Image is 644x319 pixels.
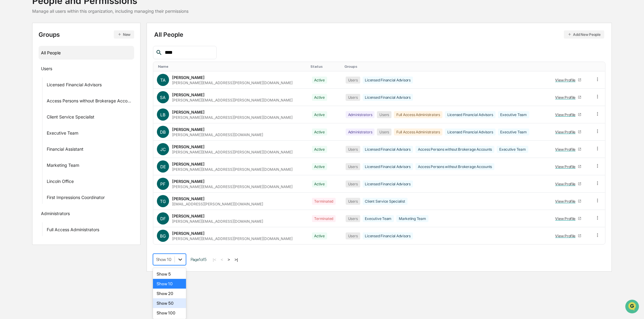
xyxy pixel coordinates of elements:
[346,180,360,187] div: Users
[172,150,293,154] div: [PERSON_NAME][EMAIL_ADDRESS][PERSON_NAME][DOMAIN_NAME]
[47,130,78,138] div: Executive Team
[555,130,578,134] div: View Profile
[312,77,327,84] div: Active
[312,129,327,135] div: Active
[415,146,494,153] div: Access Persons without Brokerage Accounts
[497,146,528,153] div: Executive Team
[6,46,17,57] img: 1746055101610-c473b297-6a78-478c-a979-82029cc54cd1
[445,111,496,118] div: Licensed Financial Advisors
[172,127,205,132] div: [PERSON_NAME]
[555,95,578,100] div: View Profile
[32,9,188,14] div: Manage all users within this organization, including managing their permissions
[172,98,293,102] div: [PERSON_NAME][EMAIL_ADDRESS][PERSON_NAME][DOMAIN_NAME]
[12,77,39,83] span: Preclearance
[396,215,429,222] div: Marketing Team
[160,199,166,204] span: TG
[47,227,99,234] div: Full Access Administrators
[553,214,584,223] a: View Profile
[160,233,166,238] span: BG
[555,216,578,221] div: View Profile
[346,215,360,222] div: Users
[312,111,327,118] div: Active
[41,211,70,218] div: Administrators
[172,162,205,166] div: [PERSON_NAME]
[312,198,336,205] div: Terminated
[312,94,327,101] div: Active
[172,144,205,149] div: [PERSON_NAME]
[312,163,327,170] div: Active
[4,86,41,97] a: 🔎Data Lookup
[311,64,340,69] div: Toggle SortBy
[41,66,52,73] div: Users
[6,13,110,22] p: How can we help?
[346,129,375,135] div: Administrators
[172,231,205,236] div: [PERSON_NAME]
[160,147,166,152] span: JC
[346,94,360,101] div: Users
[160,129,166,135] span: DB
[555,182,578,186] div: View Profile
[21,46,100,53] div: Start new chat
[60,103,73,108] span: Pylon
[363,215,394,222] div: Executive Team
[346,198,360,205] div: Users
[158,64,306,69] div: Toggle SortBy
[363,94,413,101] div: Licensed Financial Advisors
[172,214,205,218] div: [PERSON_NAME]
[44,77,49,82] div: 🗄️
[47,82,102,89] div: Licensed Financial Advisors
[555,234,578,238] div: View Profile
[312,180,327,187] div: Active
[160,216,166,221] span: DF
[42,74,78,85] a: 🗄️Attestations
[363,146,413,153] div: Licensed Financial Advisors
[312,232,327,239] div: Active
[172,236,293,241] div: [PERSON_NAME][EMAIL_ADDRESS][PERSON_NAME][DOMAIN_NAME]
[47,179,74,186] div: Lincoln Office
[553,110,584,119] a: View Profile
[415,163,494,170] div: Access Persons without Brokerage Accounts
[41,48,132,58] div: All People
[161,181,166,187] span: PF
[219,257,225,262] button: <
[363,163,413,170] div: Licensed Financial Advisors
[153,298,186,308] div: Show 50
[172,81,293,85] div: [PERSON_NAME][EMAIL_ADDRESS][PERSON_NAME][DOMAIN_NAME]
[153,308,186,318] div: Show 100
[555,199,578,204] div: View Profile
[555,78,578,82] div: View Profile
[344,64,547,69] div: Toggle SortBy
[172,92,205,97] div: [PERSON_NAME]
[50,77,75,83] span: Attestations
[4,74,42,85] a: 🖐️Preclearance
[498,129,530,135] div: Executive Team
[172,167,293,172] div: [PERSON_NAME][EMAIL_ADDRESS][PERSON_NAME][DOMAIN_NAME]
[553,93,584,102] a: View Profile
[312,146,327,153] div: Active
[346,111,375,118] div: Administrators
[346,77,360,84] div: Users
[161,112,166,117] span: LB
[47,146,83,154] div: Financial Assistant
[43,103,73,108] a: Powered byPylon
[555,112,578,117] div: View Profile
[114,30,134,39] button: New
[564,30,604,39] button: Add New People
[346,163,360,170] div: Users
[172,202,263,206] div: [EMAIL_ADDRESS][PERSON_NAME][DOMAIN_NAME]
[191,257,206,262] span: Page 1 of 5
[377,129,391,135] div: Users
[47,195,105,202] div: First Impressions Coordinator
[233,257,240,262] button: >|
[553,145,584,154] a: View Profile
[172,219,263,224] div: [PERSON_NAME][EMAIL_ADDRESS][DOMAIN_NAME]
[12,88,38,94] span: Data Lookup
[551,64,589,69] div: Toggle SortBy
[39,30,134,39] div: Groups
[363,180,413,187] div: Licensed Financial Advisors
[6,89,11,94] div: 🔎
[160,164,166,169] span: DE
[498,111,530,118] div: Executive Team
